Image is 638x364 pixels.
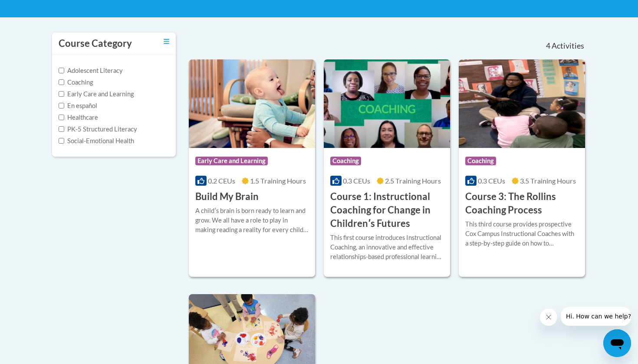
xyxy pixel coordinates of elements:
span: 3.5 Training Hours [520,177,576,185]
img: Course Logo [189,59,315,148]
input: Checkbox for Options [59,115,64,120]
a: Course LogoCoaching0.3 CEUs2.5 Training Hours Course 1: Instructional Coaching for Change in Chil... [324,59,450,277]
h3: Course 1: Instructional Coaching for Change in Childrenʹs Futures [330,190,444,230]
label: Social-Emotional Health [59,136,134,146]
span: 2.5 Training Hours [385,177,441,185]
span: Early Care and Learning [195,157,268,165]
span: Activities [552,41,584,51]
input: Checkbox for Options [59,126,64,132]
iframe: Message from company [561,307,631,326]
input: Checkbox for Options [59,138,64,144]
img: Course Logo [459,59,585,148]
input: Checkbox for Options [59,91,64,97]
h3: Build My Brain [195,190,259,203]
input: Checkbox for Options [59,103,64,108]
label: Early Care and Learning [59,89,134,99]
span: 0.3 CEUs [343,177,370,185]
iframe: Button to launch messaging window [603,329,631,357]
label: Coaching [59,78,93,87]
span: 0.2 CEUs [208,177,235,185]
div: This third course provides prospective Cox Campus Instructional Coaches with a step-by-step guide... [465,220,579,248]
label: PK-5 Structured Literacy [59,125,137,134]
div: A childʹs brain is born ready to learn and grow. We all have a role to play in making reading a r... [195,206,309,235]
a: Course LogoEarly Care and Learning0.2 CEUs1.5 Training Hours Build My BrainA childʹs brain is bor... [189,59,315,277]
img: Course Logo [324,59,450,148]
label: En español [59,101,97,111]
div: This first course introduces Instructional Coaching, an innovative and effective relationships-ba... [330,233,444,262]
label: Adolescent Literacy [59,66,123,75]
span: 4 [546,41,550,51]
label: Healthcare [59,113,98,122]
h3: Course 3: The Rollins Coaching Process [465,190,579,217]
a: Toggle collapse [164,37,169,46]
input: Checkbox for Options [59,79,64,85]
input: Checkbox for Options [59,68,64,73]
a: Course LogoCoaching0.3 CEUs3.5 Training Hours Course 3: The Rollins Coaching ProcessThis third co... [459,59,585,277]
span: 1.5 Training Hours [250,177,306,185]
span: 0.3 CEUs [478,177,505,185]
span: Coaching [465,157,496,165]
iframe: Close message [540,308,557,326]
span: Coaching [330,157,361,165]
h3: Course Category [59,37,132,50]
